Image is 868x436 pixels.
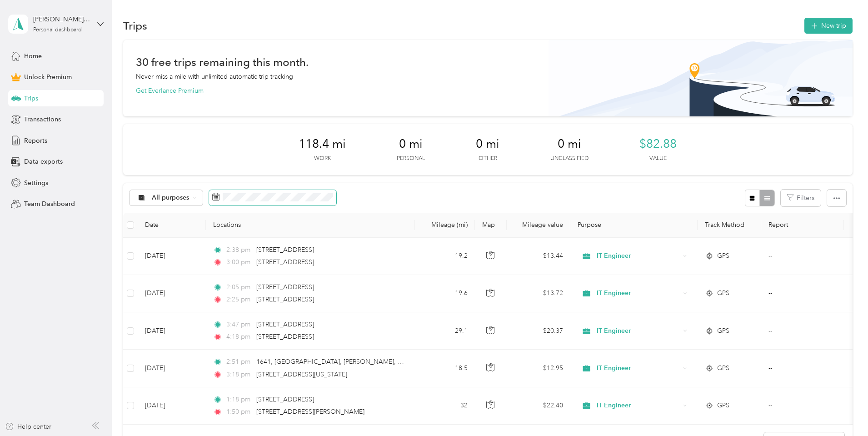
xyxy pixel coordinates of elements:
[256,333,314,341] span: [STREET_ADDRESS]
[475,213,507,238] th: Map
[415,312,475,350] td: 29.1
[256,321,314,328] span: [STREET_ADDRESS]
[138,350,206,387] td: [DATE]
[597,251,680,261] span: IT Engineer
[256,283,314,291] span: [STREET_ADDRESS]
[33,27,82,33] div: Personal dashboard
[226,370,252,380] span: 3:18 pm
[256,296,314,303] span: [STREET_ADDRESS]
[24,157,63,166] span: Data exports
[415,238,475,275] td: 19.2
[24,199,75,209] span: Team Dashboard
[226,357,252,367] span: 2:51 pm
[226,295,252,305] span: 2:25 pm
[206,213,415,238] th: Locations
[717,251,729,261] span: GPS
[226,332,252,342] span: 4:18 pm
[397,155,425,163] p: Personal
[226,407,252,417] span: 1:50 pm
[226,257,252,267] span: 3:00 pm
[256,396,314,403] span: [STREET_ADDRESS]
[804,18,853,34] button: New trip
[256,371,347,378] span: [STREET_ADDRESS][US_STATE]
[639,137,677,151] span: $82.88
[761,387,844,425] td: --
[24,178,48,188] span: Settings
[256,408,364,416] span: [STREET_ADDRESS][PERSON_NAME]
[33,15,90,24] div: [PERSON_NAME][EMAIL_ADDRESS][DOMAIN_NAME]
[597,363,680,373] span: IT Engineer
[138,238,206,275] td: [DATE]
[761,312,844,350] td: --
[597,326,680,336] span: IT Engineer
[415,387,475,425] td: 32
[507,350,570,387] td: $12.95
[138,312,206,350] td: [DATE]
[123,21,147,30] h1: Trips
[558,137,581,151] span: 0 mi
[24,51,42,61] span: Home
[717,401,729,411] span: GPS
[24,72,72,82] span: Unlock Premium
[761,238,844,275] td: --
[549,40,853,116] img: Banner
[136,86,204,95] button: Get Everlance Premium
[597,288,680,298] span: IT Engineer
[226,395,252,405] span: 1:18 pm
[226,320,252,330] span: 3:47 pm
[507,275,570,312] td: $13.72
[649,155,667,163] p: Value
[24,136,47,145] span: Reports
[415,213,475,238] th: Mileage (mi)
[24,94,38,103] span: Trips
[256,358,703,366] span: 1641, [GEOGRAPHIC_DATA], [PERSON_NAME], [GEOGRAPHIC_DATA], [GEOGRAPHIC_DATA], [US_STATE][GEOGRAPH...
[399,137,423,151] span: 0 mi
[136,72,293,81] p: Never miss a mile with unlimited automatic trip tracking
[24,115,61,124] span: Transactions
[717,326,729,336] span: GPS
[314,155,331,163] p: Work
[507,312,570,350] td: $20.37
[479,155,497,163] p: Other
[817,385,868,436] iframe: Everlance-gr Chat Button Frame
[415,275,475,312] td: 19.6
[226,245,252,255] span: 2:38 pm
[717,288,729,298] span: GPS
[698,213,761,238] th: Track Method
[136,57,309,67] h1: 30 free trips remaining this month.
[138,387,206,425] td: [DATE]
[138,275,206,312] td: [DATE]
[138,213,206,238] th: Date
[415,350,475,387] td: 18.5
[550,155,589,163] p: Unclassified
[476,137,499,151] span: 0 mi
[152,195,190,201] span: All purposes
[5,422,51,431] button: Help center
[507,213,570,238] th: Mileage value
[761,213,844,238] th: Report
[781,190,821,206] button: Filters
[256,258,314,266] span: [STREET_ADDRESS]
[570,213,698,238] th: Purpose
[299,137,346,151] span: 118.4 mi
[256,246,314,254] span: [STREET_ADDRESS]
[226,282,252,292] span: 2:05 pm
[761,275,844,312] td: --
[507,387,570,425] td: $22.40
[507,238,570,275] td: $13.44
[597,401,680,411] span: IT Engineer
[717,363,729,373] span: GPS
[761,350,844,387] td: --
